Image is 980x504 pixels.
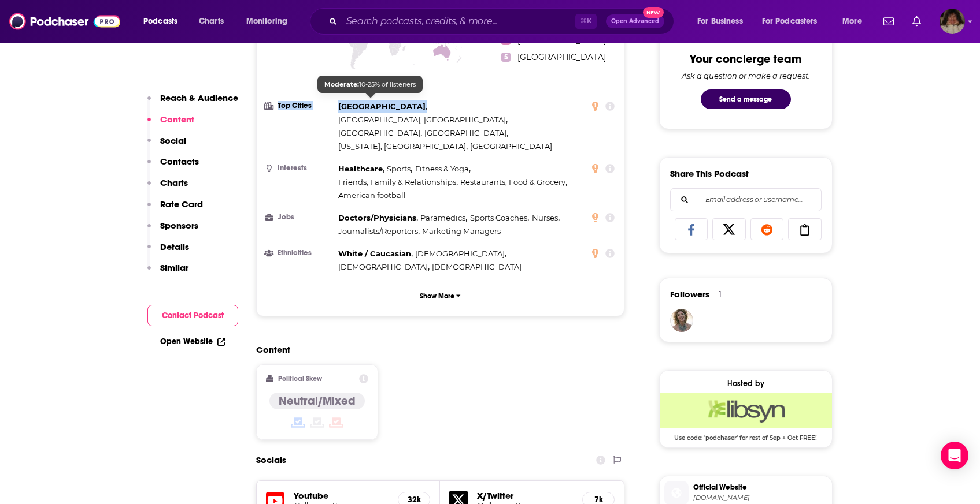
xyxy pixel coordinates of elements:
[788,218,822,240] a: Copy Link
[690,52,801,66] div: Your concierge team
[135,12,193,31] button: open menu
[338,191,406,200] span: American football
[338,249,411,258] span: White / Caucasian
[338,140,468,153] span: ,
[256,449,286,471] h2: Socials
[415,249,505,258] span: [DEMOGRAPHIC_DATA]
[532,213,558,222] span: Nurses
[460,177,565,186] span: Restaurants, Food & Grocery
[420,211,467,225] span: ,
[611,18,659,24] span: Open Advanced
[420,292,454,300] p: Show More
[517,52,606,62] span: [GEOGRAPHIC_DATA]
[147,220,198,241] button: Sponsors
[424,126,508,140] span: ,
[908,12,926,31] a: Show notifications dropdown
[160,337,225,346] a: Open Website
[693,482,827,492] span: Official Website
[670,309,693,332] img: allanapratt
[338,211,418,225] span: ,
[147,156,199,177] button: Contacts
[532,211,560,225] span: ,
[660,393,832,428] img: Libsyn Deal: Use code: 'podchaser' for rest of Sep + Oct FREE!
[338,225,420,238] span: ,
[199,13,224,29] span: Charts
[750,218,784,240] a: Share on Reddit
[470,213,527,222] span: Sports Coaches
[160,177,188,188] p: Charts
[606,14,664,28] button: Open AdvancedNew
[470,211,529,225] span: ,
[701,89,791,109] button: Send a message
[940,9,965,34] span: Logged in as angelport
[324,80,416,88] span: 10-25% of listeners
[415,162,471,176] span: ,
[477,490,573,501] h5: X/Twitter
[238,12,302,31] button: open menu
[338,226,418,236] span: Journalists/Reporters
[338,100,427,113] span: ,
[432,262,522,271] span: [DEMOGRAPHIC_DATA]
[680,189,812,211] input: Email address or username...
[147,305,238,326] button: Contact Podcast
[670,289,709,300] span: Followers
[338,113,508,126] span: ,
[342,12,575,31] input: Search podcasts, credits, & more...
[191,12,231,31] a: Charts
[660,379,832,389] div: Hosted by
[278,375,322,383] h2: Political Skew
[682,71,810,80] div: Ask a question or make a request.
[415,247,506,260] span: ,
[712,218,746,240] a: Share on X/Twitter
[697,13,743,29] span: For Business
[266,285,615,307] button: Show More
[575,14,597,29] span: ⌘ K
[160,220,198,231] p: Sponsors
[147,114,194,135] button: Content
[147,199,203,220] button: Rate Card
[338,115,506,124] span: [GEOGRAPHIC_DATA], [GEOGRAPHIC_DATA]
[160,92,238,103] p: Reach & Audience
[266,249,334,257] h3: Ethnicities
[294,490,389,501] h5: Youtube
[940,9,965,34] button: Show profile menu
[266,102,334,110] h3: Top Cities
[9,10,120,32] img: Podchaser - Follow, Share and Rate Podcasts
[256,344,616,355] h2: Content
[670,188,822,211] div: Search followers
[147,177,188,199] button: Charts
[719,289,722,300] div: 1
[460,176,567,189] span: ,
[670,168,749,179] h3: Share This Podcast
[387,162,412,176] span: ,
[147,135,186,156] button: Social
[338,102,426,111] span: [GEOGRAPHIC_DATA]
[338,260,430,274] span: ,
[424,128,506,137] span: [GEOGRAPHIC_DATA]
[160,262,188,273] p: Similar
[675,218,708,240] a: Share on Facebook
[321,8,685,35] div: Search podcasts, credits, & more...
[160,241,189,252] p: Details
[940,9,965,34] img: User Profile
[762,13,818,29] span: For Podcasters
[266,165,334,172] h3: Interests
[660,428,832,442] span: Use code: 'podchaser' for rest of Sep + Oct FREE!
[160,135,186,146] p: Social
[387,164,411,173] span: Sports
[338,141,466,151] span: [US_STATE], [GEOGRAPHIC_DATA]
[338,247,413,260] span: ,
[246,13,287,29] span: Monitoring
[879,12,898,31] a: Show notifications dropdown
[755,12,834,31] button: open menu
[415,164,469,173] span: Fitness & Yoga
[160,199,203,210] p: Rate Card
[160,156,199,167] p: Contacts
[338,126,422,140] span: ,
[338,177,456,186] span: Friends, Family & Relationships
[338,213,416,222] span: Doctors/Physicians
[279,394,356,408] h4: Neutral/Mixed
[643,7,664,18] span: New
